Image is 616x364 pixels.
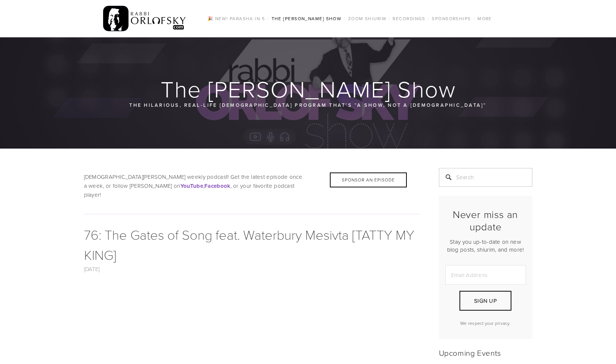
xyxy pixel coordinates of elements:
a: [DATE] [84,265,100,273]
a: 76: The Gates of Song feat. Waterbury Mesivta [TATTY MY KING] [84,225,414,264]
p: [DEMOGRAPHIC_DATA][PERSON_NAME] weekly podcast! Get the latest episode once a week, or follow [PE... [84,172,420,199]
span: Sign Up [474,297,497,305]
p: The hilarious, real-life [DEMOGRAPHIC_DATA] program that’s “a show, not a [DEMOGRAPHIC_DATA]“ [129,101,487,109]
span: / [473,15,475,22]
span: / [267,15,269,22]
h2: Upcoming Events [439,348,532,357]
span: / [428,15,430,22]
input: Email Address [445,265,526,285]
h1: The [PERSON_NAME] Show [84,77,533,101]
span: / [344,15,346,22]
div: Sponsor an Episode [330,172,407,187]
p: We respect your privacy. [445,320,526,326]
a: 🎉 NEW! Parasha in 5 [205,14,267,24]
a: YouTube [180,182,203,190]
button: Sign Up [459,291,511,311]
a: Facebook [204,182,230,190]
span: / [389,15,390,22]
a: Zoom Shiurim [346,14,389,24]
h2: Never miss an update [445,208,526,233]
a: Sponsorships [430,14,473,24]
a: More [475,14,494,24]
a: Recordings [390,14,427,24]
a: The [PERSON_NAME] Show [269,14,344,24]
p: Stay you up-to-date on new blog posts, shiurim, and more! [445,238,526,253]
input: Search [439,168,532,187]
img: RabbiOrlofsky.com [103,4,186,33]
